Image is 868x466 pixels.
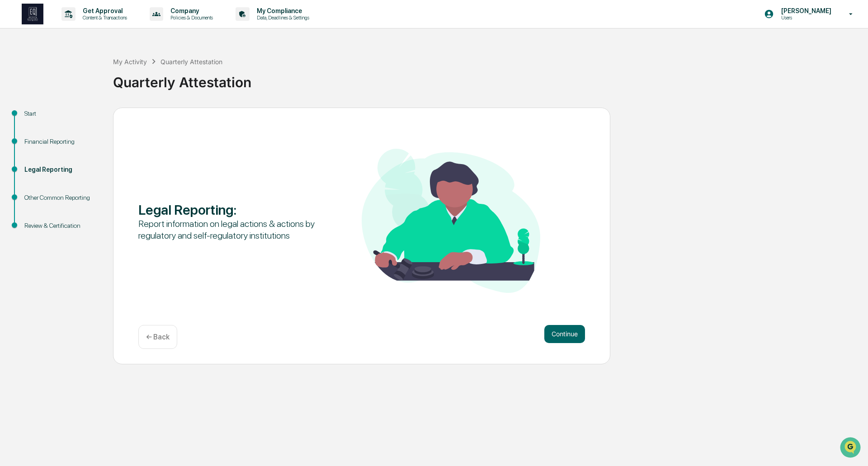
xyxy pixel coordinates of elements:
img: logo [22,4,43,24]
span: Data Lookup [18,131,57,140]
p: ← Back [146,333,170,341]
span: Attestations [75,114,112,123]
div: My Activity [113,58,147,66]
a: 🖐️Preclearance [5,110,62,127]
a: Powered byPylon [64,153,109,160]
div: Financial Reporting [24,137,99,146]
a: 🗄️Attestations [62,110,116,127]
p: Users [774,14,836,21]
button: Continue [544,325,585,343]
span: Pylon [90,153,109,160]
div: 🖐️ [9,115,16,122]
div: We're available if you need us! [31,78,114,85]
div: 🗄️ [66,115,73,122]
span: Preclearance [18,114,58,123]
div: Start [24,109,99,118]
div: Legal Reporting : [138,202,317,218]
div: Review & Certification [24,221,99,231]
iframe: Open customer support [839,436,863,461]
img: Legal Reporting [362,149,540,293]
div: Quarterly Attestation [160,58,222,66]
div: Quarterly Attestation [113,67,863,90]
img: 1746055101610-c473b297-6a78-478c-a979-82029cc54cd1 [9,69,25,85]
div: Legal Reporting [24,165,99,174]
p: Get Approval [75,7,132,14]
div: Report information on legal actions & actions by regulatory and self-regulatory institutions [138,218,317,241]
p: Policies & Documents [163,14,217,21]
p: Data, Deadlines & Settings [250,14,314,21]
p: How can we help? [9,19,165,33]
a: 🔎Data Lookup [5,127,61,144]
div: 🔎 [9,132,16,139]
p: [PERSON_NAME] [774,7,836,14]
p: Company [163,7,217,14]
div: Start new chat [31,69,148,78]
p: Content & Transactions [75,14,132,21]
p: My Compliance [250,7,314,14]
div: Other Common Reporting [24,193,99,202]
button: Start new chat [154,72,165,83]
